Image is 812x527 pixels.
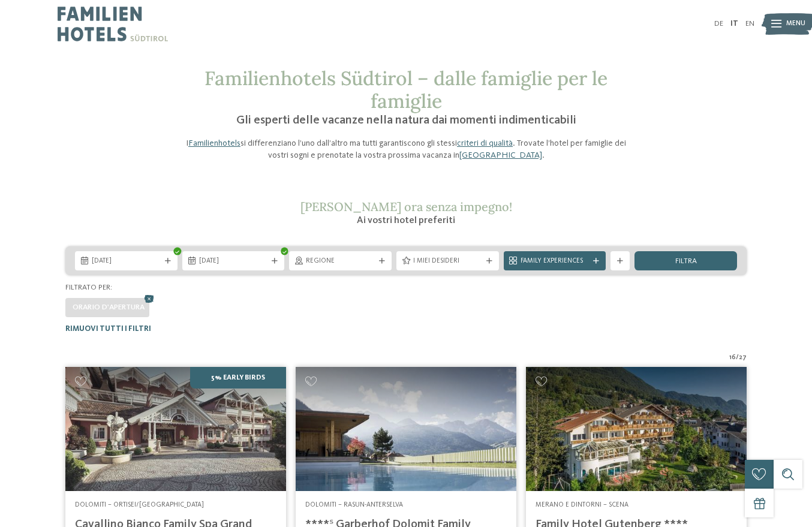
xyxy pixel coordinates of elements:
[521,257,590,266] span: Family Experiences
[178,137,634,161] p: I si differenziano l’uno dall’altro ma tutti garantiscono gli stessi . Trovate l’hotel per famigl...
[65,284,112,291] span: Filtrato per:
[714,20,723,28] a: DE
[357,216,455,225] span: Ai vostri hotel preferiti
[92,257,161,266] span: [DATE]
[188,139,240,147] a: Familienhotels
[526,367,747,491] img: Family Hotel Gutenberg ****
[305,501,403,508] span: Dolomiti – Rasun-Anterselva
[536,501,628,508] span: Merano e dintorni – Scena
[204,66,608,113] span: Familienhotels Südtirol – dalle famiglie per le famiglie
[73,303,145,311] span: Orario d'apertura
[300,199,512,214] span: [PERSON_NAME] ora senza impegno!
[457,139,513,147] a: criteri di qualità
[786,19,805,29] span: Menu
[296,367,516,491] img: Cercate un hotel per famiglie? Qui troverete solo i migliori!
[729,353,736,363] span: 16
[459,151,542,159] a: [GEOGRAPHIC_DATA]
[306,257,375,266] span: Regione
[745,20,754,28] a: EN
[75,501,204,508] span: Dolomiti – Ortisei/[GEOGRAPHIC_DATA]
[675,258,697,266] span: filtra
[65,367,286,491] a: Cercate un hotel per famiglie? Qui troverete solo i migliori!
[739,353,747,363] span: 27
[413,257,482,266] span: I miei desideri
[65,367,286,491] img: Family Spa Grand Hotel Cavallino Bianco ****ˢ
[730,20,738,28] a: IT
[736,353,739,363] span: /
[526,367,747,491] a: Cercate un hotel per famiglie? Qui troverete solo i migliori!
[65,325,151,333] span: Rimuovi tutti i filtri
[199,257,268,266] span: [DATE]
[236,115,576,127] span: Gli esperti delle vacanze nella natura dai momenti indimenticabili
